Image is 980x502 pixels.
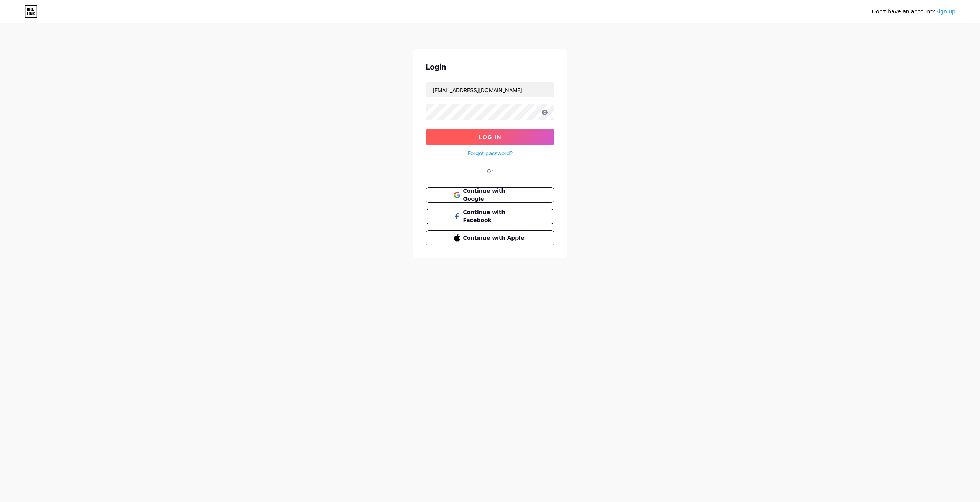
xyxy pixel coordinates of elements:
span: Continue with Facebook [463,208,526,224]
button: Continue with Apple [426,230,554,245]
button: Log In [426,129,554,145]
button: Continue with Facebook [426,209,554,224]
input: Username [426,82,554,97]
button: Continue with Google [426,187,554,203]
span: Log In [479,134,501,140]
span: Continue with Google [463,187,526,203]
a: Forgot password? [468,149,513,157]
a: Sign up [935,8,955,15]
div: Or [487,167,493,175]
div: Login [426,61,554,73]
span: Continue with Apple [463,234,526,242]
div: Don't have an account? [872,8,955,16]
